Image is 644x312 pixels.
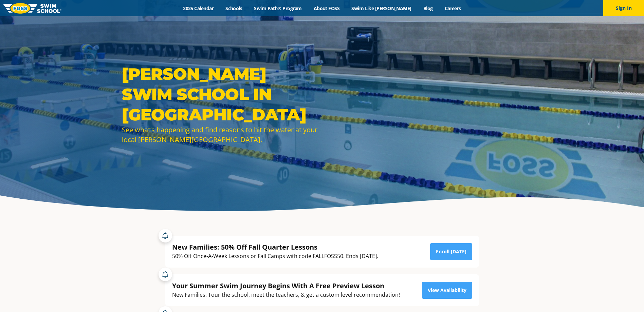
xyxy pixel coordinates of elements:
a: Careers [439,5,467,12]
img: FOSS Swim School Logo [3,3,61,14]
a: Swim Like [PERSON_NAME] [346,5,418,12]
a: About FOSS [308,5,346,12]
div: New Families: Tour the school, meet the teachers, & get a custom level recommendation! [172,290,400,299]
a: Schools [220,5,248,12]
a: Enroll [DATE] [430,243,472,260]
a: 2025 Calendar [177,5,220,12]
a: Swim Path® Program [248,5,308,12]
div: New Families: 50% Off Fall Quarter Lessons [172,242,378,252]
a: Blog [417,5,439,12]
a: View Availability [422,282,472,299]
div: See what’s happening and find reasons to hit the water at your local [PERSON_NAME][GEOGRAPHIC_DATA]. [122,125,319,144]
div: 50% Off Once-A-Week Lessons or Fall Camps with code FALLFOSS50. Ends [DATE]. [172,252,378,261]
h1: [PERSON_NAME] Swim School in [GEOGRAPHIC_DATA] [122,64,319,125]
div: Your Summer Swim Journey Begins With A Free Preview Lesson [172,281,400,290]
